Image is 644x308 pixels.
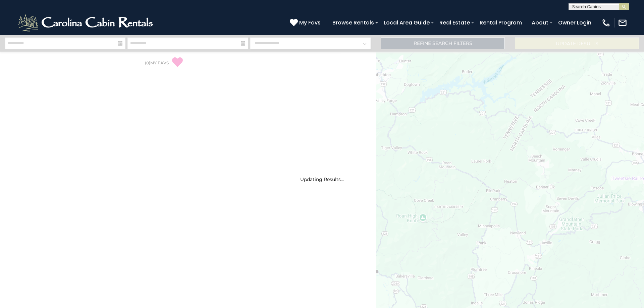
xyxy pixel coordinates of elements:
a: Browse Rentals [329,17,377,28]
a: My Favs [290,18,322,27]
img: phone-regular-white.png [601,18,611,27]
img: mail-regular-white.png [618,18,627,27]
img: White-1-2.png [17,13,156,33]
span: My Favs [299,18,321,27]
a: Local Area Guide [380,17,433,28]
a: Real Estate [436,17,473,28]
a: Owner Login [555,17,595,28]
a: About [528,17,552,28]
a: Rental Program [476,17,525,28]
